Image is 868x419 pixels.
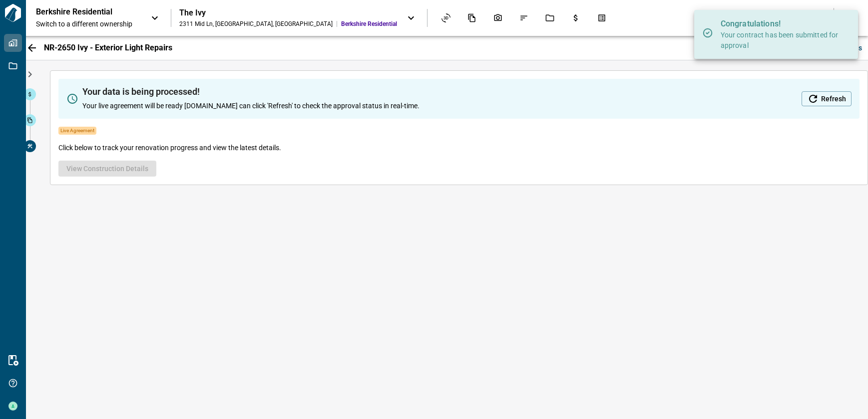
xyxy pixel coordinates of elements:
[565,9,586,26] div: Budgets
[834,385,858,409] iframe: Intercom live chat
[82,87,420,97] span: Your data is being processed!
[721,30,841,51] p: Your contract has been submitted for approval
[58,143,281,153] span: Click below to track your renovation progress and view the latest details.
[802,91,852,106] button: Refresh
[58,127,96,135] span: Live Agreement
[36,7,126,17] p: Berkshire Residential
[82,101,420,111] span: Your live agreement will be ready [DOMAIN_NAME] can click 'Refresh' to check the approval status ...
[591,9,612,26] div: Takeoff Center
[179,20,333,28] div: 2311 Mid Ln , [GEOGRAPHIC_DATA] , [GEOGRAPHIC_DATA]
[513,9,534,26] div: Issues & Info
[435,9,456,26] div: Asset View
[821,94,846,104] span: Refresh
[36,19,141,29] span: Switch to a different ownership
[341,20,397,28] span: Berkshire Residential
[487,9,508,26] div: Photos
[179,8,397,18] div: The Ivy
[461,9,482,26] div: Documents
[539,9,560,26] div: Jobs
[44,43,172,53] span: NR-2650 Ivy - Exterior Light Repairs
[721,18,841,30] p: Congratulations!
